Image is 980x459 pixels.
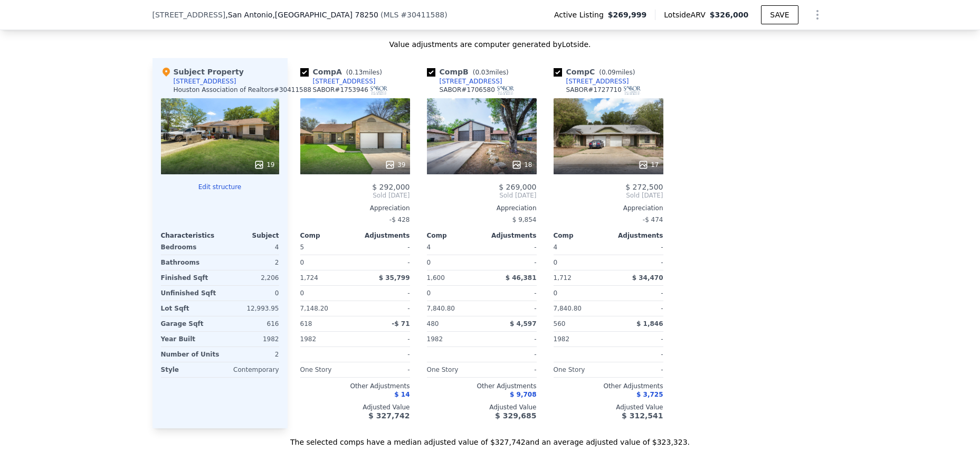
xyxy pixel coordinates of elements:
[313,86,388,95] div: SABOR # 1753946
[372,183,410,191] span: $ 292,000
[427,191,537,200] span: Sold [DATE]
[427,305,455,312] span: 7,840.80
[497,86,515,95] img: SABOR Logo
[379,274,410,282] span: $ 35,799
[643,216,663,223] span: -$ 474
[380,10,448,20] div: ( )
[608,231,663,240] div: Adjustments
[484,240,537,255] div: -
[484,347,537,362] div: -
[355,231,410,240] div: Adjustments
[384,11,399,19] span: MLS
[300,403,410,411] div: Adjusted Value
[427,255,480,270] div: 0
[427,243,431,251] span: 4
[300,255,353,270] div: 0
[161,286,218,301] div: Unfinished Sqft
[440,77,502,86] div: [STREET_ADDRESS]
[300,332,353,346] div: 1982
[554,305,582,312] span: 7,840.80
[622,411,663,420] span: $ 312,541
[222,270,279,285] div: 2,206
[427,382,537,390] div: Other Adjustments
[222,316,279,331] div: 616
[357,255,410,270] div: -
[389,216,410,223] span: -$ 428
[484,286,537,301] div: -
[357,347,410,362] div: -
[611,332,663,346] div: -
[595,69,639,76] span: ( miles)
[440,86,515,95] div: SABOR # 1706580
[608,10,647,20] span: $269,999
[300,243,305,251] span: 5
[636,391,663,398] span: $ 3,725
[222,362,279,377] div: Contemporary
[392,320,410,327] span: -$ 71
[427,362,480,377] div: One Story
[357,332,410,346] div: -
[174,86,311,94] div: Houston Association of Realtors # 30411588
[300,274,318,282] span: 1,724
[300,289,305,297] span: 0
[427,77,502,86] a: [STREET_ADDRESS]
[611,347,663,362] div: -
[761,5,798,24] button: SAVE
[602,69,616,76] span: 0.09
[222,301,279,316] div: 12,993.95
[475,69,489,76] span: 0.03
[342,69,386,76] span: ( miles)
[636,320,663,327] span: $ 1,846
[223,347,279,362] div: 2
[554,362,606,377] div: One Story
[401,11,444,19] span: # 30411588
[554,403,663,411] div: Adjusted Value
[385,160,405,170] div: 39
[624,86,641,95] img: SABOR Logo
[427,231,482,240] div: Comp
[161,316,218,331] div: Garage Sqft
[427,67,513,77] div: Comp B
[512,216,537,223] span: $ 9,854
[300,191,410,200] span: Sold [DATE]
[807,4,828,25] button: Show Options
[638,160,659,170] div: 17
[484,301,537,316] div: -
[554,77,629,86] a: [STREET_ADDRESS]
[161,347,220,362] div: Number of Units
[300,67,386,77] div: Comp A
[225,10,378,20] span: , San Antonio
[153,10,226,20] span: [STREET_ADDRESS]
[427,274,445,282] span: 1,600
[511,160,532,170] div: 18
[300,320,312,327] span: 618
[357,362,410,377] div: -
[554,274,572,282] span: 1,712
[161,301,218,316] div: Lot Sqft
[554,255,606,270] div: 0
[220,231,279,240] div: Subject
[625,183,663,191] span: $ 272,500
[161,255,218,270] div: Bathrooms
[313,77,376,86] div: [STREET_ADDRESS]
[370,86,388,95] img: SABOR Logo
[300,231,355,240] div: Comp
[510,391,536,398] span: $ 9,708
[554,10,608,20] span: Active Listing
[357,301,410,316] div: -
[632,274,663,282] span: $ 34,470
[161,67,244,77] div: Subject Property
[611,255,663,270] div: -
[427,289,431,297] span: 0
[254,160,274,170] div: 19
[161,183,279,191] button: Edit structure
[161,270,218,285] div: Finished Sqft
[427,332,480,346] div: 1982
[161,362,218,377] div: Style
[611,286,663,301] div: -
[427,204,537,212] div: Appreciation
[174,77,236,86] div: [STREET_ADDRESS]
[611,301,663,316] div: -
[554,332,606,346] div: 1982
[484,255,537,270] div: -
